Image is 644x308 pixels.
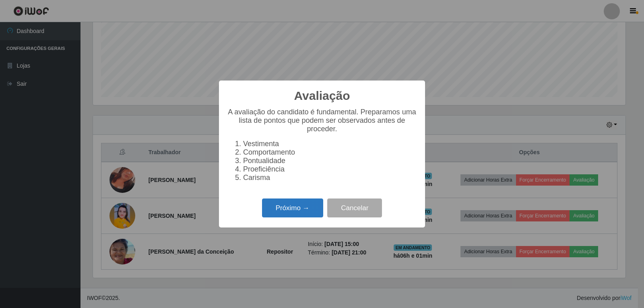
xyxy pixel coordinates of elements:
[243,140,417,148] li: Vestimenta
[243,157,417,165] li: Pontualidade
[243,165,417,174] li: Proeficiência
[243,148,417,157] li: Comportamento
[227,108,417,133] p: A avaliação do candidato é fundamental. Preparamos uma lista de pontos que podem ser observados a...
[243,174,417,182] li: Carisma
[294,89,350,103] h2: Avaliação
[327,198,382,217] button: Cancelar
[262,198,323,217] button: Próximo →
